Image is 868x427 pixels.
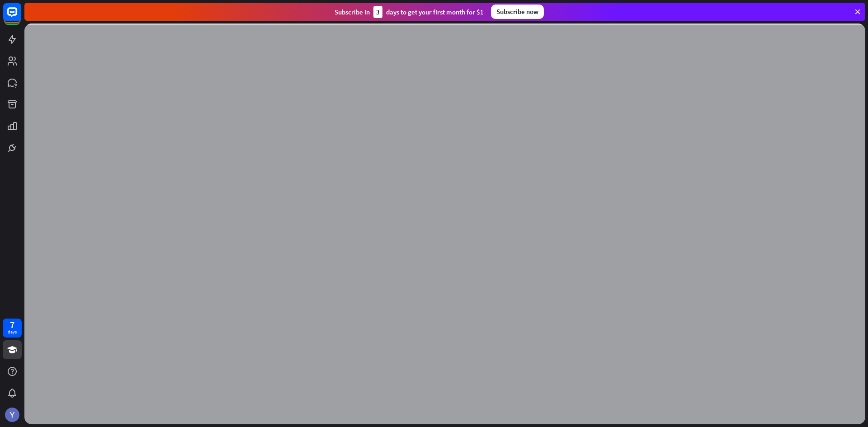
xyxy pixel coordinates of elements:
[10,321,14,329] div: 7
[3,319,22,338] a: 7 days
[335,6,484,18] div: Subscribe in days to get your first month for $1
[8,329,17,335] div: days
[491,5,544,19] div: Subscribe now
[373,6,382,18] div: 3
